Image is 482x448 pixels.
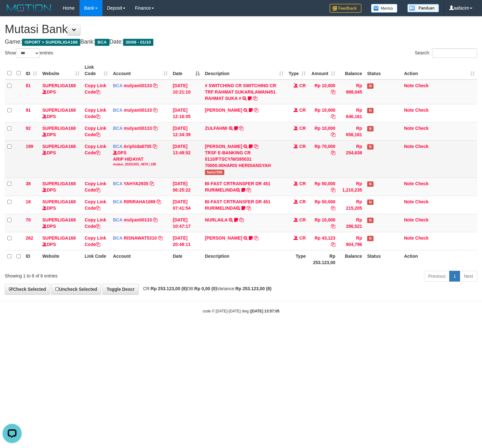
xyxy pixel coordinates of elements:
[170,122,202,140] td: [DATE] 12:34:39
[82,250,110,268] th: Link Code
[170,232,202,250] td: [DATE] 20:48:11
[85,217,106,229] a: Copy Link Code
[170,250,202,268] th: Date
[153,108,157,113] a: Copy mulyanti0133 to clipboard
[338,61,365,80] th: Balance
[404,217,414,222] a: Note
[415,108,429,113] a: Check
[22,39,80,46] span: ISPORT > SUPERLIGA168
[367,199,374,205] span: Has Note
[235,286,272,291] strong: Rp 253.123,00 (8)
[170,140,202,178] td: [DATE] 13:49:52
[110,61,170,80] th: Account: activate to sort column ascending
[124,217,152,222] a: mulyanti0133
[153,126,157,131] a: Copy mulyanti0133 to clipboard
[170,80,202,104] td: [DATE] 10:21:10
[331,187,335,192] a: Copy Rp 50,000 to clipboard
[331,206,335,211] a: Copy Rp 50,000 to clipboard
[308,178,338,196] td: Rp 50,000
[42,235,76,241] a: SUPERLIGA168
[158,235,163,241] a: Copy RISNAWAT5310 to clipboard
[239,217,244,222] a: Copy NURLAILA to clipboard
[124,108,152,113] a: mulyanti0133
[331,224,335,229] a: Copy Rp 10,000 to clipboard
[415,199,429,204] a: Check
[124,235,157,241] a: RISNAWAT5310
[85,199,106,211] a: Copy Link Code
[5,48,53,58] label: Show entries
[26,126,31,131] span: 92
[367,236,374,241] span: Has Note
[85,126,106,137] a: Copy Link Code
[113,181,122,186] span: BCA
[404,144,414,149] a: Note
[40,232,82,250] td: DPS
[338,214,365,232] td: Rp 286,521
[85,181,106,192] a: Copy Link Code
[367,108,374,113] span: Has Note
[308,214,338,232] td: Rp 10,000
[415,235,429,241] a: Check
[415,126,429,131] a: Check
[40,214,82,232] td: DPS
[330,4,361,13] img: Feedback.jpg
[170,61,202,80] th: Date: activate to sort column descending
[26,83,31,88] span: 81
[404,108,414,113] a: Note
[85,144,106,155] a: Copy Link Code
[365,61,402,80] th: Status
[331,114,335,119] a: Copy Rp 10,000 to clipboard
[113,217,122,222] span: BCA
[40,61,82,80] th: Website: activate to sort column ascending
[113,126,122,131] span: BCA
[124,199,156,204] a: RIRIRAHA1089
[415,144,429,149] a: Check
[5,23,477,36] h1: Mutasi Bank
[123,144,151,149] a: Ariphida8705
[40,178,82,196] td: DPS
[308,140,338,178] td: Rp 70,000
[140,286,272,291] span: CR: DB: Variance:
[404,181,414,186] a: Note
[367,126,374,131] span: Has Note
[331,89,335,94] a: Copy Rp 10,000 to clipboard
[203,309,280,313] small: code © [DATE]-[DATE] dwg |
[338,178,365,196] td: Rp 1,210,235
[415,181,429,186] a: Check
[415,217,429,222] a: Check
[40,196,82,214] td: DPS
[23,61,40,80] th: ID: activate to sort column ascending
[365,250,402,268] th: Status
[113,144,122,149] span: BCA
[254,144,258,149] a: Copy HARIS HERDIANSYAH to clipboard
[299,217,306,222] span: CR
[157,199,161,204] a: Copy RIRIRAHA1089 to clipboard
[202,196,286,214] td: BI-FAST CRTRANSFER DR 451 RURIMELINDA
[82,61,110,80] th: Link Code: activate to sort column ascending
[40,104,82,122] td: DPS
[170,196,202,214] td: [DATE] 07:41:54
[113,108,122,113] span: BCA
[402,250,477,268] th: Action
[40,122,82,140] td: DPS
[170,104,202,122] td: [DATE] 12:16:05
[202,250,286,268] th: Description
[308,250,338,268] th: Rp 253.123,00
[338,80,365,104] td: Rp 988,045
[202,178,286,196] td: BI-FAST CRTRANSFER DR 451 RURIMELINDA
[194,286,217,291] strong: Rp 0,00 (0)
[404,235,414,241] a: Note
[26,199,31,204] span: 18
[26,108,31,113] span: 91
[42,108,76,113] a: SUPERLIGA168
[202,61,286,80] th: Description: activate to sort column ascending
[308,122,338,140] td: Rp 10,000
[42,83,76,88] a: SUPERLIGA168
[308,196,338,214] td: Rp 50,000
[308,104,338,122] td: Rp 10,000
[331,150,335,155] a: Copy Rp 70,000 to clipboard
[170,214,202,232] td: [DATE] 10:47:17
[367,144,374,150] span: Has Note
[299,235,306,241] span: CR
[308,61,338,80] th: Amount: activate to sort column ascending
